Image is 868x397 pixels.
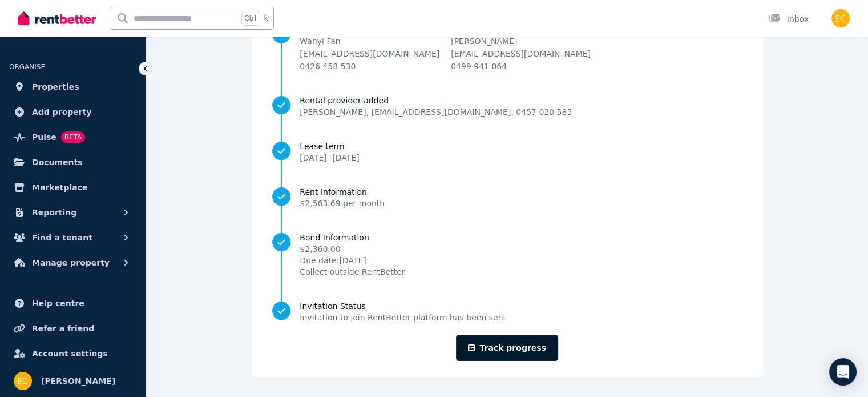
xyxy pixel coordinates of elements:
[300,199,385,208] span: $2,563.69 per month
[9,226,136,249] button: Find a tenant
[300,232,405,243] span: Bond Information
[32,231,92,244] span: Find a tenant
[9,63,45,71] span: ORGANISE
[300,62,356,71] span: 0426 458 530
[9,126,136,149] a: PulseBETA
[300,243,405,255] span: $2,360.00
[9,101,136,123] a: Add property
[300,141,359,152] span: Lease term
[300,300,506,312] span: Invitation Status
[272,232,741,278] a: Bond Information$2,360.00Due date:[DATE]Collect outside RentBetter
[41,374,115,388] span: [PERSON_NAME]
[451,48,591,59] p: [EMAIL_ADDRESS][DOMAIN_NAME]
[32,206,76,219] span: Reporting
[32,256,110,270] span: Manage property
[829,358,857,386] div: Open Intercom Messenger
[9,317,136,340] a: Refer a friend
[300,106,572,118] span: [PERSON_NAME] , [EMAIL_ADDRESS][DOMAIN_NAME] , 0457 020 585
[272,95,741,118] a: Rental provider added[PERSON_NAME], [EMAIL_ADDRESS][DOMAIN_NAME], 0457 020 585
[272,24,741,323] nav: Progress
[769,13,809,25] div: Inbox
[831,9,850,27] img: Eva Chang
[32,105,92,119] span: Add property
[451,35,591,47] p: [PERSON_NAME]
[300,255,405,266] span: Due date: [DATE]
[9,342,136,365] a: Account settings
[300,153,359,162] span: [DATE] - [DATE]
[14,372,32,390] img: Eva Chang
[9,251,136,274] button: Manage property
[300,95,572,106] span: Rental provider added
[272,141,741,163] a: Lease term[DATE]- [DATE]
[272,24,741,72] a: Tenants addedWanyi Fan[EMAIL_ADDRESS][DOMAIN_NAME]0426 458 530[PERSON_NAME][EMAIL_ADDRESS][DOMAIN...
[272,300,741,323] a: Invitation StatusInvitation to join RentBetter platform has been sent
[32,155,83,169] span: Documents
[18,10,96,27] img: RentBetter
[241,11,259,26] span: Ctrl
[9,201,136,224] button: Reporting
[32,322,94,335] span: Refer a friend
[32,130,56,144] span: Pulse
[456,335,558,361] a: Track progress
[300,35,439,47] p: Wanyi Fan
[9,292,136,315] a: Help centre
[451,62,507,71] span: 0499 941 064
[32,296,84,310] span: Help centre
[9,75,136,98] a: Properties
[272,186,741,209] a: Rent Information$2,563.69 per month
[300,186,385,198] span: Rent Information
[300,48,439,59] p: [EMAIL_ADDRESS][DOMAIN_NAME]
[300,266,405,278] span: Collect outside RentBetter
[9,151,136,174] a: Documents
[61,131,85,143] span: BETA
[32,347,108,360] span: Account settings
[300,312,506,323] span: Invitation to join RentBetter platform has been sent
[32,181,87,194] span: Marketplace
[32,80,79,94] span: Properties
[264,14,268,23] span: k
[9,176,136,199] a: Marketplace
